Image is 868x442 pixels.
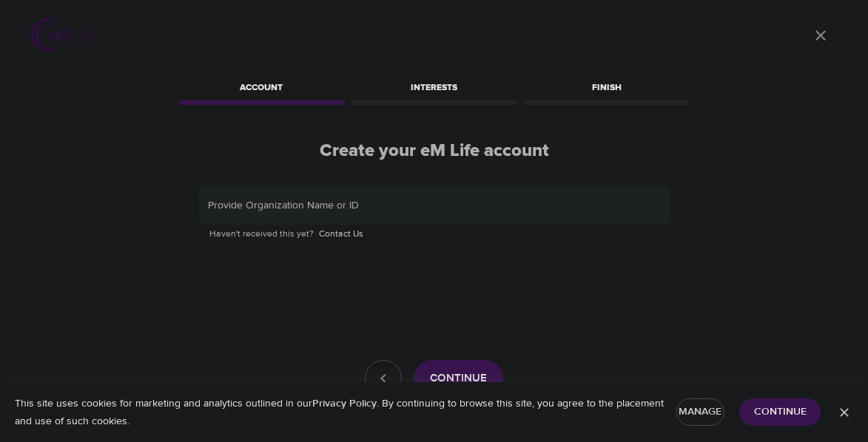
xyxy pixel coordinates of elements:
h2: Create your eM Life account [175,140,693,162]
span: Continue [430,369,487,388]
span: Continue [751,403,809,421]
span: Manage [688,403,713,421]
button: Manage [676,398,725,426]
a: Contact Us [319,227,363,242]
button: Continue [414,360,503,397]
img: logo [30,18,95,52]
p: Haven't received this yet? [209,227,659,242]
a: close [803,18,838,53]
button: Continue [739,398,821,426]
a: Privacy Policy [312,397,377,410]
